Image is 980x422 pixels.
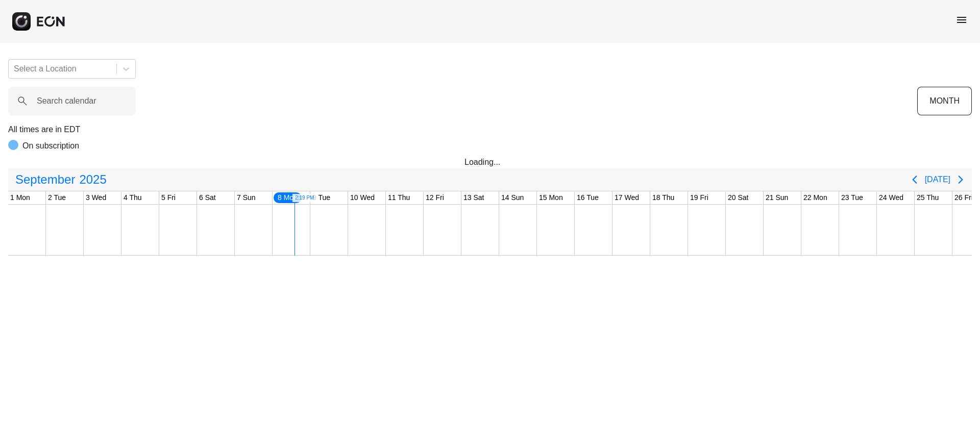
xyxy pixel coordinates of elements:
[197,191,218,204] div: 6 Sat
[612,191,641,204] div: 17 Wed
[839,191,865,204] div: 23 Tue
[386,191,412,204] div: 11 Thu
[13,169,77,190] span: September
[801,191,829,204] div: 22 Mon
[726,191,750,204] div: 20 Sat
[424,191,446,204] div: 12 Fri
[9,169,113,190] button: September2025
[235,191,258,204] div: 7 Sun
[950,169,971,190] button: Next page
[915,191,941,204] div: 25 Thu
[159,191,178,204] div: 5 Fri
[764,191,790,204] div: 21 Sun
[273,191,303,204] div: 8 Mon
[121,191,144,204] div: 4 Thu
[499,191,526,204] div: 14 Sun
[84,191,108,204] div: 3 Wed
[537,191,565,204] div: 15 Mon
[37,95,96,107] label: Search calendar
[22,140,79,152] p: On subscription
[461,191,486,204] div: 13 Sat
[310,191,332,204] div: 9 Tue
[77,169,108,190] span: 2025
[955,14,968,26] span: menu
[575,191,601,204] div: 16 Tue
[904,169,925,190] button: Previous page
[917,87,972,115] button: MONTH
[464,156,516,168] div: Loading...
[650,191,676,204] div: 18 Thu
[8,123,972,136] p: All times are in EDT
[877,191,905,204] div: 24 Wed
[688,191,710,204] div: 19 Fri
[8,191,32,204] div: 1 Mon
[925,170,950,189] button: [DATE]
[348,191,377,204] div: 10 Wed
[952,191,975,204] div: 26 Fri
[46,191,68,204] div: 2 Tue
